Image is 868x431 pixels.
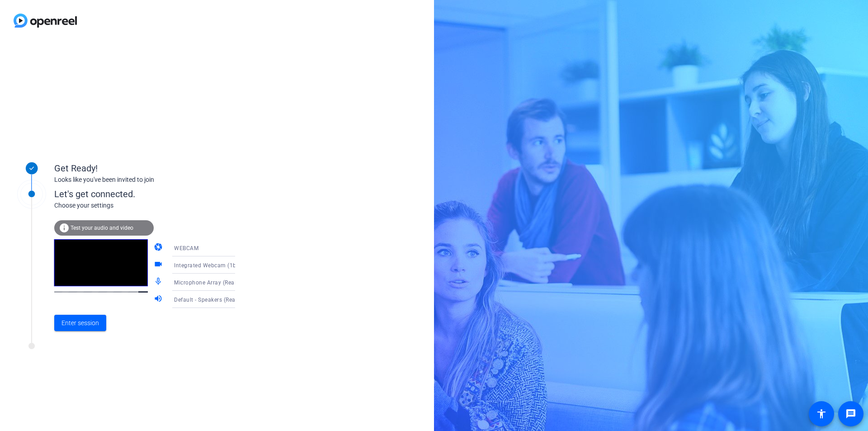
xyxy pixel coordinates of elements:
span: Microphone Array (Realtek(R) Audio) [174,279,271,286]
span: Integrated Webcam (1bcf:28cf) [174,261,257,269]
mat-icon: mic_none [154,277,165,288]
mat-icon: info [59,223,70,233]
span: Test your audio and video [71,225,133,231]
div: Looks like you've been invited to join [54,175,235,185]
div: Choose your settings [54,201,254,210]
span: Default - Speakers (Realtek(R) Audio) [174,296,272,303]
mat-icon: camera [154,242,165,253]
span: Enter session [61,318,99,328]
mat-icon: message [845,408,856,419]
span: WEBCAM [174,245,198,251]
mat-icon: volume_up [154,294,165,305]
mat-icon: videocam [154,260,165,270]
div: Let's get connected. [54,187,254,201]
button: Enter session [54,315,106,331]
mat-icon: accessibility [816,408,827,419]
div: Get Ready! [54,161,235,175]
